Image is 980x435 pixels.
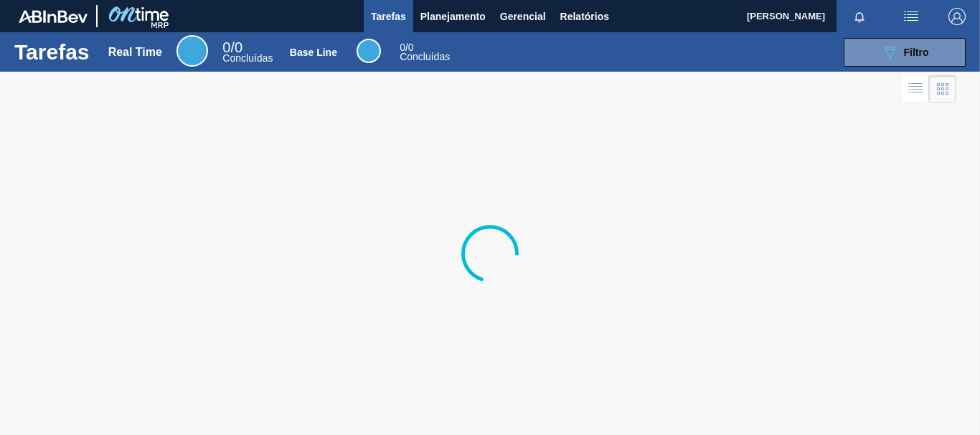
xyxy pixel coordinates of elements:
[400,51,450,62] span: Concluídas
[222,39,242,55] span: / 0
[14,44,90,60] h1: Tarefas
[222,52,273,64] span: Concluídas
[222,42,273,63] div: Real Time
[844,38,966,67] button: Filtro
[420,8,486,25] span: Planejamento
[400,42,405,53] span: 0
[903,8,920,25] img: userActions
[837,6,882,27] button: Notificações
[176,35,208,67] div: Real Time
[19,10,88,23] img: TNhmsLtSVTkK8tSr43FrP2fwEKptu5GPRR3wAAAABJRU5ErkJggg==
[500,8,546,25] span: Gerencial
[108,46,162,59] div: Real Time
[948,8,966,25] img: Logout
[904,47,929,58] span: Filtro
[560,8,609,25] span: Relatórios
[400,43,450,62] div: Base Line
[400,42,413,53] span: / 0
[290,47,337,58] div: Base Line
[357,39,381,63] div: Base Line
[222,39,230,55] span: 0
[371,8,406,25] span: Tarefas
